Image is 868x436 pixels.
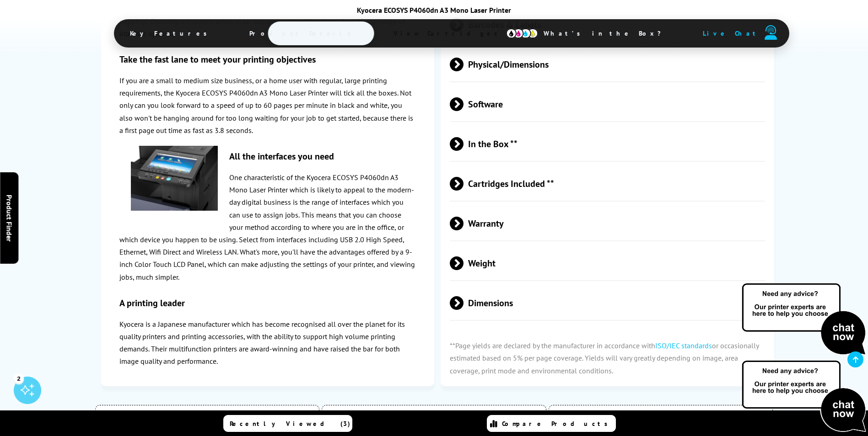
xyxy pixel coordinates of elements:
[119,74,416,137] p: If you are a small to medium size business, or a home user with regular, large printing requireme...
[5,195,14,242] span: Product Finder
[450,47,766,81] span: Physical/Dimensions
[450,127,766,161] span: In the Box **
[655,341,712,350] a: ISO/IEC standards
[119,297,416,309] h3: A printing leader
[450,246,766,280] span: Weight
[441,330,774,386] p: **Page yields are declared by the manufacturer in accordance with or occasionally estimated based...
[740,282,868,357] img: Open Live Chat window
[119,171,416,283] p: One characteristic of the Kyocera ECOSYS P4060dn A3 Mono Laser Printer which is likely to appeal ...
[502,420,613,428] span: Compare Products
[487,415,616,432] a: Compare Products
[450,286,766,320] span: Dimensions
[450,87,766,121] span: Software
[236,22,370,44] span: Product Details
[119,318,416,368] p: Kyocera is a Japanese manufacturer which has become recognised all over the planet for its qualit...
[14,373,24,383] div: 2
[506,28,538,38] img: cmyk-icon.svg
[116,22,226,44] span: Key Features
[530,22,684,44] span: What’s in the Box?
[119,53,416,65] h3: Take the fast lane to meet your printing objectives
[131,146,218,211] img: Kyocera-P4060dn-Screen-200.jpg
[119,150,416,162] h3: All the interfaces you need
[703,29,760,37] span: Live Chat
[230,420,350,428] span: Recently Viewed (3)
[740,359,868,434] img: Open Live Chat window
[450,166,766,201] span: Cartridges Included **
[450,206,766,240] span: Warranty
[114,5,755,15] div: Kyocera ECOSYS P4060dn A3 Mono Laser Printer
[380,21,520,45] span: View Cartridges
[223,415,352,432] a: Recently Viewed (3)
[765,25,777,40] img: user-headset-duotone.svg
